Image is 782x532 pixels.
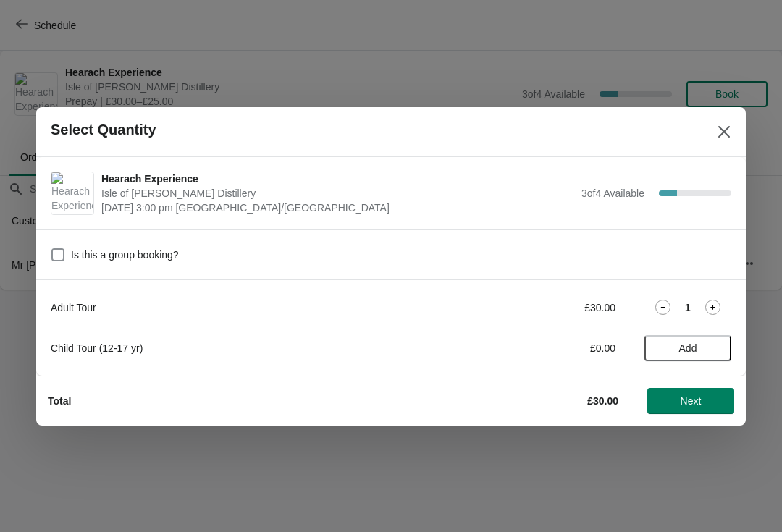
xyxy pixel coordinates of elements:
span: 3 of 4 Available [581,187,644,199]
strong: Total [48,395,71,407]
strong: £30.00 [587,395,618,407]
span: Is this a group booking? [71,248,179,262]
button: Close [711,119,737,145]
div: £30.00 [482,300,615,315]
span: Add [679,342,697,354]
div: Child Tour (12-17 yr) [51,341,453,355]
span: Isle of [PERSON_NAME] Distillery [101,186,574,200]
button: Next [647,388,734,414]
div: Adult Tour [51,300,453,315]
img: Hearach Experience | Isle of Harris Distillery | October 1 | 3:00 pm Europe/London [51,172,93,214]
span: [DATE] 3:00 pm [GEOGRAPHIC_DATA]/[GEOGRAPHIC_DATA] [101,200,574,215]
strong: 1 [685,300,691,315]
span: Next [681,395,702,407]
span: Hearach Experience [101,172,574,186]
div: £0.00 [482,341,615,355]
button: Add [644,335,731,361]
h2: Select Quantity [51,122,156,138]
